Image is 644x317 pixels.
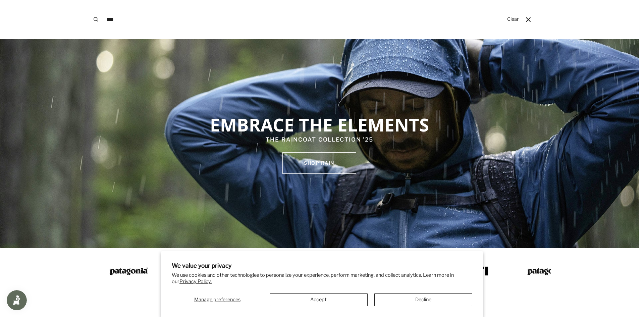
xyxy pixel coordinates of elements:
[172,293,263,306] button: Manage preferences
[172,262,472,269] h2: We value your privacy
[374,293,472,306] button: Decline
[179,278,212,284] a: Privacy Policy.
[194,297,240,303] span: Manage preferences
[270,293,368,306] button: Accept
[7,290,27,310] iframe: Button to open loyalty program pop-up
[172,272,472,285] p: We use cookies and other technologies to personalize your experience, perform marketing, and coll...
